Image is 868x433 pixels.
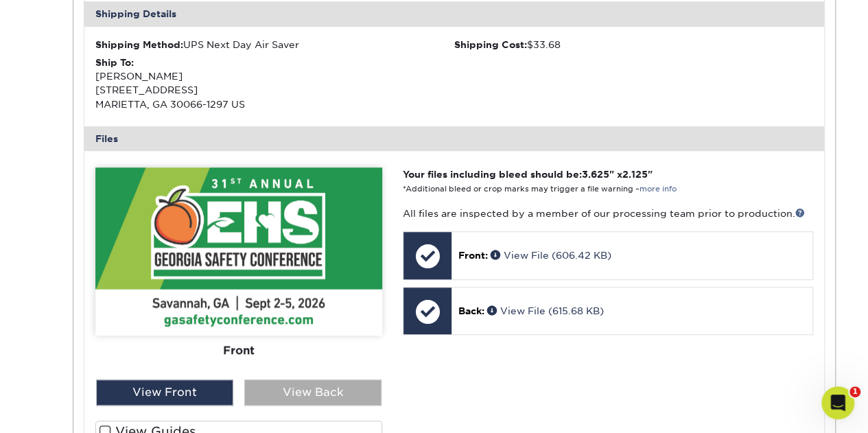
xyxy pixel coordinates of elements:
[454,38,813,51] div: $33.68
[95,56,454,112] div: [PERSON_NAME] [STREET_ADDRESS] MARIETTA, GA 30066-1297 US
[95,39,183,50] strong: Shipping Method:
[244,379,382,406] div: View Back
[458,305,484,316] span: Back:
[403,185,677,194] small: *Additional bleed or crop marks may trigger a file warning –
[95,57,134,68] strong: Ship To:
[640,185,677,194] a: more info
[491,250,611,261] a: View File (606.42 KB)
[458,250,488,261] span: Front:
[84,1,824,26] div: Shipping Details
[821,386,854,419] iframe: Intercom live chat
[95,38,454,51] div: UPS Next Day Air Saver
[622,169,648,180] span: 2.125
[84,126,824,151] div: Files
[403,207,812,220] p: All files are inspected by a member of our processing team prior to production.
[582,169,609,180] span: 3.625
[849,386,860,397] span: 1
[403,169,653,180] strong: Your files including bleed should be: " x "
[454,39,527,50] strong: Shipping Cost:
[96,379,233,406] div: View Front
[95,336,382,366] div: Front
[487,305,604,316] a: View File (615.68 KB)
